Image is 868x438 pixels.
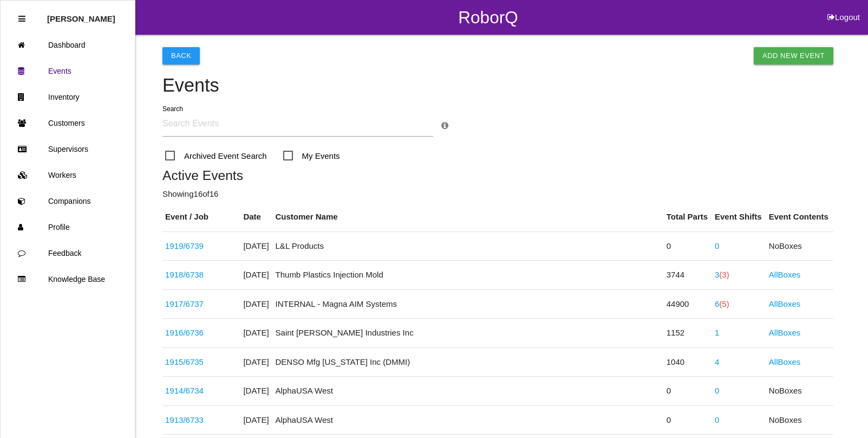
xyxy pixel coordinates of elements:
th: Event Shifts [712,203,766,231]
td: AlphaUSA West [273,377,664,406]
a: Dashboard [1,32,135,58]
a: Events [1,58,135,84]
a: 1915/6735 [165,357,204,366]
td: 0 [664,405,712,435]
a: 6(5) [715,299,729,308]
a: Supervisors [1,136,135,162]
td: [DATE] [240,405,272,435]
p: Rosie Blandino [47,6,115,23]
td: [DATE] [240,231,272,261]
a: Workers [1,162,135,188]
a: 1919/6739 [165,241,204,250]
a: Knowledge Base [1,266,135,292]
td: 3744 [664,261,712,290]
a: Profile [1,214,135,240]
a: 1 [715,328,719,337]
a: 0 [715,386,719,395]
td: No Boxes [766,377,833,406]
a: 1916/6736 [165,328,204,337]
span: (5) [719,299,729,308]
td: No Boxes [766,231,833,261]
td: [DATE] [240,261,272,290]
td: [DATE] [240,289,272,319]
div: Close [18,6,25,32]
div: WS ECM Hose Clamp [165,356,238,369]
button: Back [162,47,200,65]
a: 1917/6737 [165,299,204,308]
div: CK41-V101W20 [165,269,238,281]
a: 3(3) [715,270,729,279]
h5: Active Events [162,168,833,183]
a: Feedback [1,240,135,266]
td: No Boxes [766,405,833,435]
th: Event Contents [766,203,833,231]
th: Date [240,203,272,231]
span: My Events [283,149,340,163]
div: 68403783AB [165,327,238,339]
td: L&L Products [273,231,664,261]
td: 0 [664,377,712,406]
a: Companions [1,188,135,214]
input: Search Events [162,112,433,137]
td: INTERNAL - Magna AIM Systems [273,289,664,319]
a: Add New Event [754,47,833,65]
td: 0 [664,231,712,261]
a: 4 [715,357,719,366]
a: 1918/6738 [165,270,204,279]
h4: Events [162,75,833,96]
a: AllBoxes [769,357,800,366]
div: S2700-00 [165,385,238,397]
td: 44900 [664,289,712,319]
span: (3) [719,270,729,279]
div: K4036AC1HC (61492) [165,240,238,253]
td: Saint [PERSON_NAME] Industries Inc [273,319,664,348]
div: 2002007; 2002021 [165,298,238,311]
a: AllBoxes [769,299,800,308]
a: 1913/6733 [165,415,204,424]
p: Showing 16 of 16 [162,188,833,201]
a: AllBoxes [769,270,800,279]
th: Customer Name [273,203,664,231]
td: DENSO Mfg [US_STATE] Inc (DMMI) [273,347,664,377]
th: Total Parts [664,203,712,231]
td: 1152 [664,319,712,348]
td: Thumb Plastics Injection Mold [273,261,664,290]
th: Event / Job [162,203,240,231]
div: S1638 [165,414,238,427]
td: [DATE] [240,347,272,377]
label: Search [162,104,183,114]
td: [DATE] [240,319,272,348]
a: Inventory [1,84,135,110]
td: 1040 [664,347,712,377]
a: AllBoxes [769,328,800,337]
a: 1914/6734 [165,386,204,395]
a: 0 [715,415,719,424]
td: [DATE] [240,377,272,406]
a: Search Info [441,121,448,130]
td: AlphaUSA West [273,405,664,435]
span: Archived Event Search [165,149,267,163]
a: Customers [1,110,135,136]
a: 0 [715,241,719,250]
